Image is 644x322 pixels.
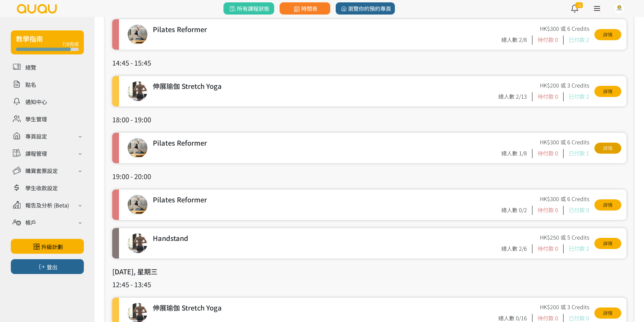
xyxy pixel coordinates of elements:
[11,239,84,254] a: 升級計劃
[569,35,589,45] div: 已付款 2
[540,233,589,244] div: HK$250 或 5 Credits
[594,199,621,210] a: 詳情
[112,279,626,290] h3: 12:45 - 13:45
[339,4,391,13] span: 瀏覽你的預約專頁
[112,58,626,68] h3: 14:45 - 15:45
[540,195,589,206] div: HK$300 或 6 Credits
[153,195,500,206] div: Pilates Reformer
[540,81,589,92] div: HK$200 或 3 Credits
[501,206,532,215] div: 總人數 0/2
[25,218,36,226] div: 帳戶
[538,206,564,215] div: 待付款 0
[25,132,47,140] div: 專頁設定
[538,149,564,158] div: 待付款 0
[538,92,564,101] div: 待付款 0
[594,307,621,319] a: 詳情
[228,4,269,13] span: 所有課程狀態
[292,4,317,13] span: 時間表
[594,86,621,97] a: 詳情
[540,24,589,35] div: HK$300 或 6 Credits
[25,149,47,157] div: 課程管理
[112,267,626,277] h3: [DATE], 星期三
[280,2,330,15] a: 時間表
[153,81,497,92] div: 伸展瑜伽 Stretch Yoga
[569,92,589,101] div: 已付款 2
[501,149,532,158] div: 總人數 1/8
[223,2,274,15] a: 所有課程狀態
[153,24,500,35] div: Pilates Reformer
[112,115,626,125] h3: 18:00 - 19:00
[11,259,84,274] button: 登出
[540,138,589,149] div: HK$300 或 6 Credits
[112,171,626,181] h3: 19:00 - 20:00
[25,201,69,209] div: 報告及分析 (Beta)
[594,29,621,40] a: 詳情
[501,35,532,45] div: 總人數 2/8
[16,4,57,14] img: logo.svg
[25,167,58,175] div: 購買套票設定
[498,92,532,101] div: 總人數 2/13
[336,2,395,15] a: 瀏覽你的預約專頁
[569,206,589,215] div: 已付款 0
[501,244,532,253] div: 總人數 2/6
[153,233,500,244] div: Handstand
[594,143,621,154] a: 詳情
[569,149,589,158] div: 已付款 1
[540,303,589,314] div: HK$200 或 3 Credits
[569,244,589,253] div: 已付款 2
[594,238,621,249] a: 詳情
[538,35,564,45] div: 待付款 0
[153,303,497,314] div: 伸展瑜伽 Stretch Yoga
[575,2,583,8] span: 18
[153,138,500,149] div: Pilates Reformer
[538,244,564,253] div: 待付款 0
